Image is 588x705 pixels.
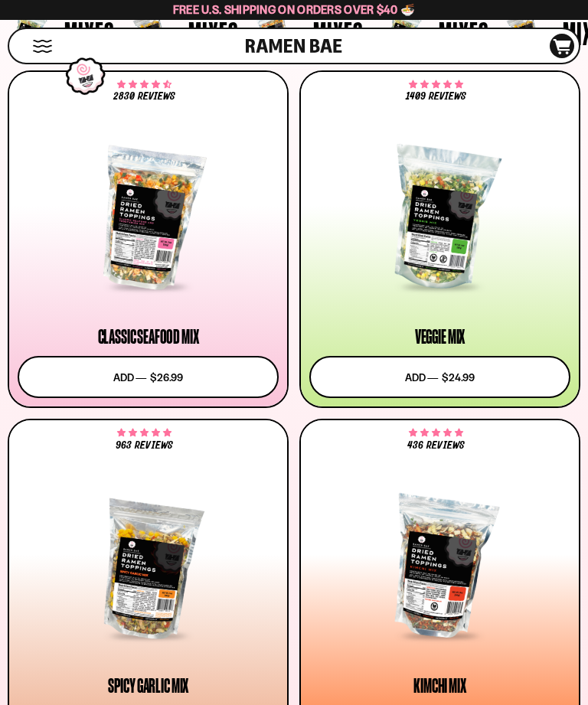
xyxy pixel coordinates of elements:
div: Spicy Garlic Mix [108,677,188,695]
div: Kimchi Mix [413,677,465,695]
span: 4.76 stars [409,82,463,88]
div: Veggie Mix [415,328,465,346]
span: Free U.S. Shipping on Orders over $40 🍜 [173,2,416,17]
button: Add ― $26.99 [18,356,279,398]
span: 1409 reviews [406,91,466,102]
a: 4.68 stars 2830 reviews Classic Seafood Mix Add ― $26.99 [8,70,289,409]
div: Classic Seafood Mix [98,328,199,346]
span: 4.75 stars [117,430,171,436]
button: Mobile Menu Trigger [32,40,53,53]
span: 963 reviews [116,440,172,451]
span: 436 reviews [407,440,464,451]
span: 4.76 stars [409,430,463,436]
a: 4.76 stars 1409 reviews Veggie Mix Add ― $24.99 [299,70,580,409]
button: Add ― $24.99 [309,356,570,398]
span: 2830 reviews [113,91,175,102]
span: 4.68 stars [117,82,171,88]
